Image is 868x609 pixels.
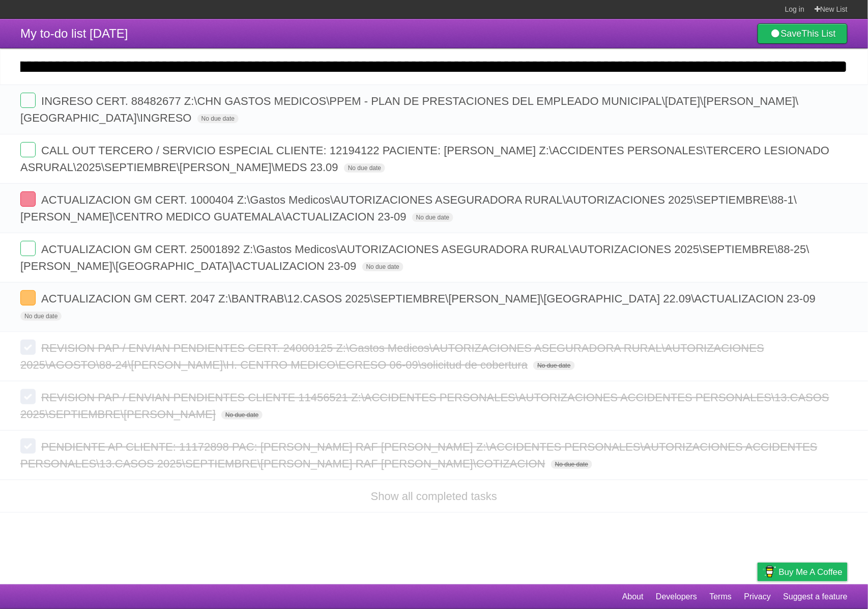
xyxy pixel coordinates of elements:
label: Done [20,241,36,256]
span: ACTUALIZACION GM CERT. 1000404 Z:\Gastos Medicos\AUTORIZACIONES ASEGURADORA RURAL\AUTORIZACIONES ... [20,193,797,223]
a: Show all completed tasks [371,490,497,503]
span: CALL OUT TERCERO / SERVICIO ESPECIAL CLIENTE: 12194122 PACIENTE: [PERSON_NAME] Z:\ACCIDENTES PERS... [20,144,830,174]
span: No due date [221,410,263,420]
span: REVISION PAP / ENVIAN PENDIENTES CERT. 24000125 Z:\Gastos Medicos\AUTORIZACIONES ASEGURADORA RURA... [20,342,764,371]
span: No due date [20,312,62,321]
b: This List [802,29,836,39]
span: ACTUALIZACION GM CERT. 2047 Z:\BANTRAB\12.CASOS 2025\SEPTIEMBRE\[PERSON_NAME]\[GEOGRAPHIC_DATA] 2... [41,292,818,305]
label: Done [20,389,36,404]
img: Buy me a coffee [763,563,776,580]
label: Done [20,438,36,454]
label: Done [20,93,36,108]
span: No due date [197,114,239,123]
span: No due date [551,460,592,469]
a: About [622,587,644,606]
span: REVISION PAP / ENVIAN PENDIENTES CLIENTE 11456521 Z:\ACCIDENTES PERSONALES\AUTORIZACIONES ACCIDEN... [20,391,829,421]
span: Buy me a coffee [779,563,843,581]
span: INGRESO CERT. 88482677 Z:\CHN GASTOS MEDICOS\PPEM - PLAN DE PRESTACIONES DEL EMPLEADO MUNICIPAL\[... [20,95,799,124]
label: Done [20,290,36,306]
a: Suggest a feature [784,587,848,606]
label: Done [20,191,36,207]
label: Done [20,142,36,157]
label: Done [20,340,36,355]
span: My to-do list [DATE] [20,26,128,40]
span: ACTUALIZACION GM CERT. 25001892 Z:\Gastos Medicos\AUTORIZACIONES ASEGURADORA RURAL\AUTORIZACIONES... [20,243,809,272]
span: PENDIENTE AP CLIENTE: 11172898 PAC: [PERSON_NAME] RAF [PERSON_NAME] Z:\ACCIDENTES PERSONALES\AUTO... [20,440,818,470]
span: No due date [344,163,385,173]
a: SaveThis List [758,23,848,44]
span: No due date [533,361,574,370]
a: Terms [710,587,732,606]
a: Privacy [744,587,771,606]
a: Buy me a coffee [758,563,848,582]
span: No due date [412,213,453,222]
a: Developers [656,587,697,606]
span: No due date [362,262,403,271]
